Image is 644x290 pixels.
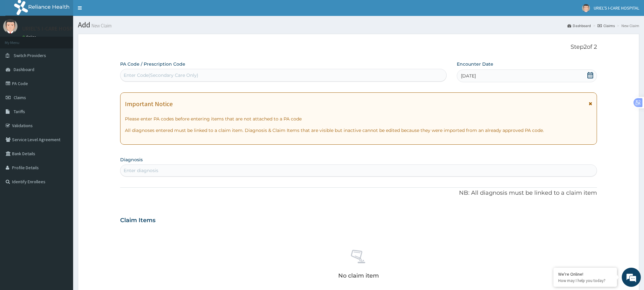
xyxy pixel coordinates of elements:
[598,23,615,28] a: Claims
[594,5,639,11] span: URIEL'S I-CARE HOSPITAL
[90,23,112,28] small: New Claim
[14,53,46,58] span: Switch Providers
[125,127,592,134] p: All diagnoses entered must be linked to a claim item. Diagnosis & Claim Items that are visible bu...
[461,73,476,79] span: [DATE]
[558,278,612,283] p: How may I help you today?
[78,21,639,29] h1: Add
[124,72,198,78] div: Enter Code(Secondary Care Only)
[14,67,34,72] span: Dashboard
[14,95,26,100] span: Claims
[120,217,155,224] h3: Claim Items
[22,26,84,32] p: URIEL'S I-CARE HOSPITAL
[3,19,17,33] img: User Image
[120,156,143,163] label: Diagnosis
[582,4,590,12] img: User Image
[120,189,597,197] p: NB: All diagnosis must be linked to a claim item
[567,23,591,28] a: Dashboard
[125,100,173,107] h1: Important Notice
[338,272,379,279] p: No claim item
[120,61,185,67] label: PA Code / Prescription Code
[457,61,493,67] label: Encounter Date
[120,44,597,51] p: Step 2 of 2
[558,271,612,277] div: We're Online!
[14,109,25,114] span: Tariffs
[125,116,592,122] p: Please enter PA codes before entering items that are not attached to a PA code
[22,35,38,39] a: Online
[124,167,158,174] div: Enter diagnosis
[615,23,639,28] li: New Claim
